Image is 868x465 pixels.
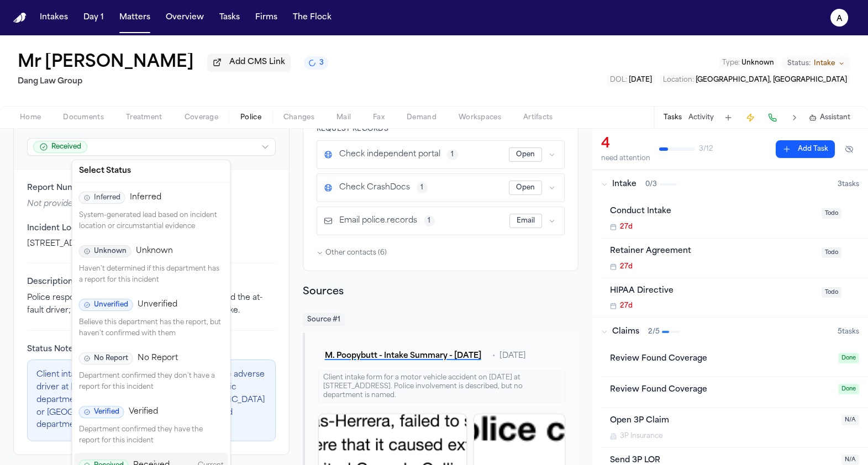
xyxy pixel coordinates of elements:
span: Unverified [138,299,177,310]
p: Haven't determined if this department has a report for this incident [79,264,224,286]
span: Verified [79,406,124,418]
span: Verified [129,406,158,418]
span: Inferred [79,192,125,204]
p: System-generated lead based on incident location or circumstantial evidence [79,210,224,232]
div: Select Status [75,162,228,180]
span: Unverified [79,299,133,311]
p: Department confirmed they don't have a report for this incident [79,371,224,393]
span: No Report [79,352,133,364]
span: Unknown [79,245,131,257]
p: Believe this department has the report, but haven't confirmed with them [79,318,224,339]
p: Department confirmed they have the report for this incident [79,425,224,446]
span: No Report [138,353,178,364]
span: Inferred [130,192,161,203]
span: Unknown [136,246,173,257]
